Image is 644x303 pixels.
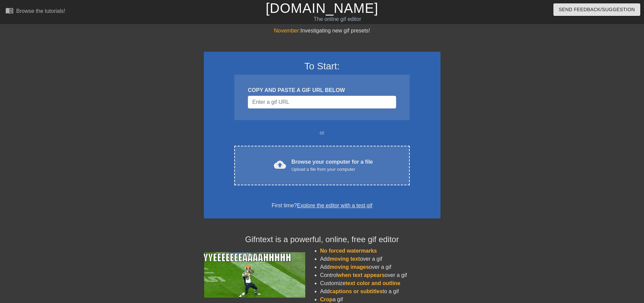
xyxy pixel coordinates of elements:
[320,271,440,279] li: Control over a gif
[320,297,333,302] span: Crop
[213,61,432,72] h3: To Start:
[553,3,640,16] button: Send Feedback/Suggestion
[213,202,432,210] div: First time?
[320,263,440,271] li: Add over a gif
[274,159,286,171] span: cloud_upload
[5,6,65,17] a: Browse the tutorials!
[320,279,440,287] li: Customize
[218,15,457,23] div: The online gif editor
[320,287,440,296] li: Add to a gif
[5,6,14,15] span: menu_book
[248,86,396,94] div: COPY AND PASTE A GIF URL BELOW
[291,166,373,173] div: Upload a file from your computer
[16,8,65,14] div: Browse the tutorials!
[559,5,635,14] span: Send Feedback/Suggestion
[221,129,423,137] div: or
[330,288,382,294] span: captions or subtitles
[291,158,373,173] div: Browse your computer for a file
[248,96,396,109] input: Username
[297,203,372,208] a: Explore the editor with a test gif
[320,255,440,263] li: Add over a gif
[204,252,305,298] img: football_small.gif
[337,272,385,278] span: when text appears
[204,235,440,244] h4: Gifntext is a powerful, online, free gif editor
[330,264,369,270] span: moving images
[204,27,440,35] div: Investigating new gif presets!
[320,248,377,254] span: No forced watermarks
[266,1,378,16] a: [DOMAIN_NAME]
[330,256,360,262] span: moving text
[345,280,400,286] span: text color and outline
[274,28,300,33] span: November:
